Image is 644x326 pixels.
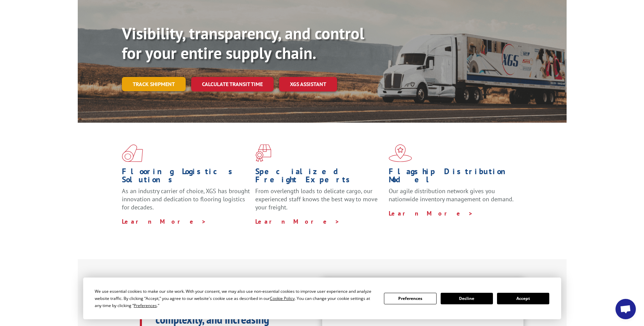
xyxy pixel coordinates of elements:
[122,144,143,162] img: xgs-icon-total-supply-chain-intelligence-red
[95,288,376,309] div: We use essential cookies to make our site work. With your consent, we may also use non-essential ...
[122,167,250,187] h1: Flooring Logistics Solutions
[83,278,561,319] div: Cookie Consent Prompt
[279,77,337,91] a: XGS ASSISTANT
[497,293,549,304] button: Accept
[389,187,514,203] span: Our agile distribution network gives you nationwide inventory management on demand.
[389,209,473,217] a: Learn More >
[122,218,206,225] a: Learn More >
[122,23,364,63] b: Visibility, transparency, and control for your entire supply chain.
[191,77,274,91] a: Calculate transit time
[389,144,412,162] img: xgs-icon-flagship-distribution-model-red
[122,187,250,211] span: As an industry carrier of choice, XGS has brought innovation and dedication to flooring logistics...
[255,187,384,217] p: From overlength loads to delicate cargo, our experienced staff knows the best way to move your fr...
[441,293,493,304] button: Decline
[134,303,157,308] span: Preferences
[255,144,271,162] img: xgs-icon-focused-on-flooring-red
[255,218,340,225] a: Learn More >
[122,77,186,91] a: Track shipment
[270,296,295,301] span: Cookie Policy
[384,293,436,304] button: Preferences
[615,299,636,319] div: Open chat
[255,167,384,187] h1: Specialized Freight Experts
[389,167,517,187] h1: Flagship Distribution Model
